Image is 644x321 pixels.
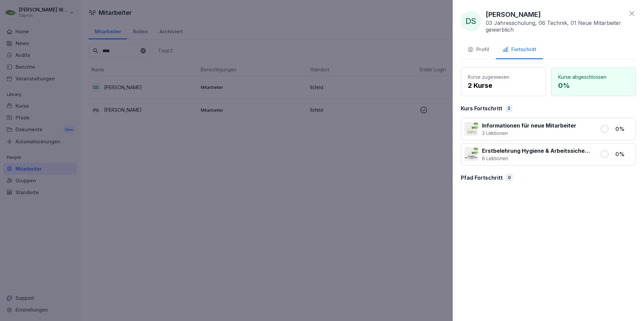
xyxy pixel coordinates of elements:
[506,105,512,112] div: 2
[486,20,624,33] p: 03 Jahresschulung, 06 Technik, 01 Neue Mitarbeiter gewerblich
[468,73,539,80] p: Kurse zugewiesen
[461,41,496,59] button: Profil
[496,41,543,59] button: Fortschritt
[482,155,591,162] p: 8 Lektionen
[468,80,539,91] p: 2 Kurse
[461,11,481,31] div: DS
[506,174,513,181] div: 0
[615,150,632,158] p: 0 %
[482,121,576,130] p: Informationen für neue Mitarbeiter
[558,73,629,80] p: Kurse abgeschlossen
[461,174,503,182] p: Pfad Fortschritt
[503,46,536,53] div: Fortschritt
[482,147,591,155] p: Erstbelehrung Hygiene & Arbeitssicherheit
[461,104,502,112] p: Kurs Fortschritt
[615,125,632,133] p: 0 %
[468,46,489,53] div: Profil
[558,80,629,91] p: 0 %
[482,130,576,137] p: 3 Lektionen
[486,9,541,20] p: [PERSON_NAME]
